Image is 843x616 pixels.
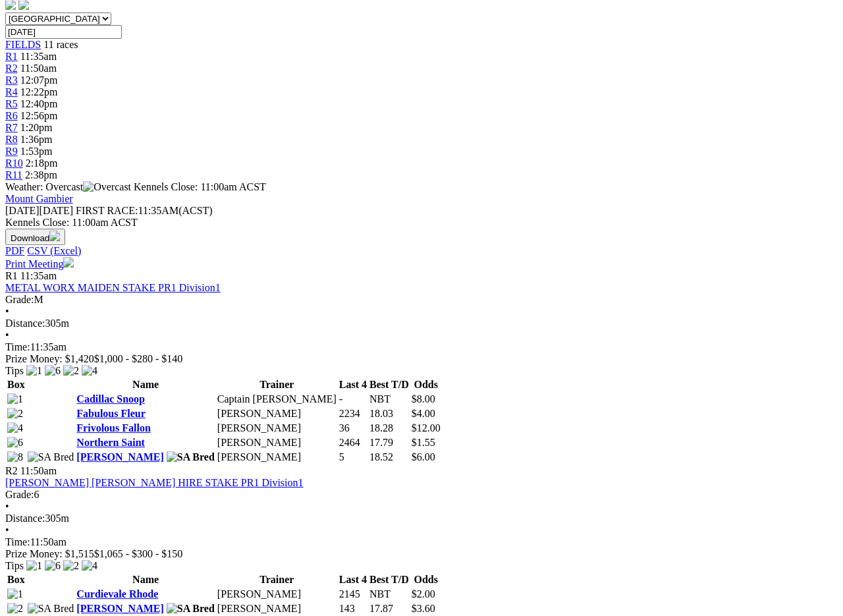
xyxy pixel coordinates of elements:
[76,437,145,448] a: Northern Saint
[20,134,53,145] span: 1:36pm
[76,451,163,462] a: [PERSON_NAME]
[94,548,183,559] span: $1,065 - $300 - $150
[5,282,221,293] a: METAL WORX MAIDEN STAKE PR1 Division1
[63,560,79,572] img: 2
[5,353,838,365] div: Prize Money: $1,420
[5,245,24,256] a: PDF
[5,318,838,329] div: 305m
[20,63,57,74] span: 11:50am
[76,588,158,600] a: Curdievale Rhode
[5,63,18,74] a: R2
[412,588,435,600] span: $2.00
[412,451,435,462] span: $6.00
[217,378,337,391] th: Trainer
[43,39,78,50] span: 11 races
[369,393,410,406] td: NBT
[5,74,18,86] a: R3
[20,86,58,98] span: 12:22pm
[76,603,163,614] a: [PERSON_NAME]
[20,98,58,109] span: 12:40pm
[134,181,266,192] span: Kennels Close: 11:00am ACST
[76,408,145,419] a: Fabulous Fleur
[76,393,145,405] a: Cadillac Snoop
[20,465,57,476] span: 11:50am
[25,169,57,181] span: 2:38pm
[7,393,23,405] img: 1
[5,245,838,257] div: Download
[5,122,18,133] span: R7
[369,573,410,586] th: Best T/D
[217,393,337,406] td: Captain [PERSON_NAME]
[167,603,215,615] img: SA Bred
[28,451,74,463] img: SA Bred
[5,157,23,169] span: R10
[5,294,838,306] div: M
[20,270,57,281] span: 11:35am
[20,51,57,62] span: 11:35am
[5,294,34,305] span: Grade:
[26,157,58,169] span: 2:18pm
[5,146,18,157] a: R9
[167,451,215,463] img: SA Bred
[76,573,215,586] th: Name
[82,365,97,377] img: 4
[369,451,410,464] td: 18.52
[217,407,337,420] td: [PERSON_NAME]
[5,477,304,488] a: [PERSON_NAME] [PERSON_NAME] HIRE STAKE PR1 Division1
[412,603,435,614] span: $3.60
[76,205,138,216] span: FIRST RACE:
[339,573,367,586] th: Last 4
[369,378,410,391] th: Best T/D
[339,407,367,420] td: 2234
[5,513,838,524] div: 305m
[49,231,60,241] img: download.svg
[369,588,410,601] td: NBT
[5,51,18,62] a: R1
[5,329,9,341] span: •
[5,489,838,501] div: 6
[369,407,410,420] td: 18.03
[5,169,22,181] a: R11
[339,602,367,615] td: 143
[5,205,73,216] span: [DATE]
[76,422,150,434] a: Frivolous Fallon
[82,560,97,572] img: 4
[7,408,23,420] img: 2
[5,270,18,281] span: R1
[5,217,838,229] div: Kennels Close: 11:00am ACST
[5,205,40,216] span: [DATE]
[217,451,337,464] td: [PERSON_NAME]
[369,436,410,449] td: 17.79
[5,365,24,376] span: Tips
[7,422,23,434] img: 4
[5,258,74,269] a: Print Meeting
[5,86,18,98] span: R4
[369,602,410,615] td: 17.87
[5,524,9,536] span: •
[217,588,337,601] td: [PERSON_NAME]
[411,378,441,391] th: Odds
[5,39,41,50] a: FIELDS
[94,353,183,364] span: $1,000 - $280 - $140
[217,602,337,615] td: [PERSON_NAME]
[7,603,23,615] img: 2
[5,181,134,192] span: Weather: Overcast
[5,25,122,39] input: Select date
[339,393,367,406] td: -
[339,422,367,435] td: 36
[217,436,337,449] td: [PERSON_NAME]
[5,134,18,145] a: R8
[5,98,18,109] span: R5
[412,408,435,419] span: $4.00
[5,513,45,524] span: Distance:
[76,205,213,216] span: 11:35AM(ACST)
[7,588,23,600] img: 1
[5,306,9,317] span: •
[412,422,441,434] span: $12.00
[5,536,838,548] div: 11:50am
